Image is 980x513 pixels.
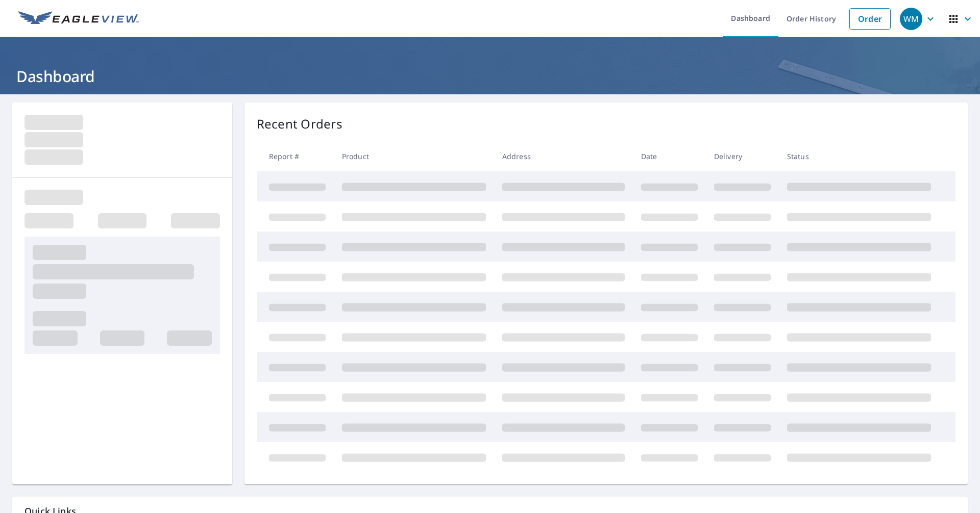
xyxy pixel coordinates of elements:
[257,115,342,133] p: Recent Orders
[494,141,633,171] th: Address
[257,141,334,171] th: Report #
[18,11,139,27] img: EV Logo
[849,8,891,30] a: Order
[706,141,779,171] th: Delivery
[900,8,922,30] div: WM
[633,141,706,171] th: Date
[334,141,494,171] th: Product
[779,141,939,171] th: Status
[12,66,968,87] h1: Dashboard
